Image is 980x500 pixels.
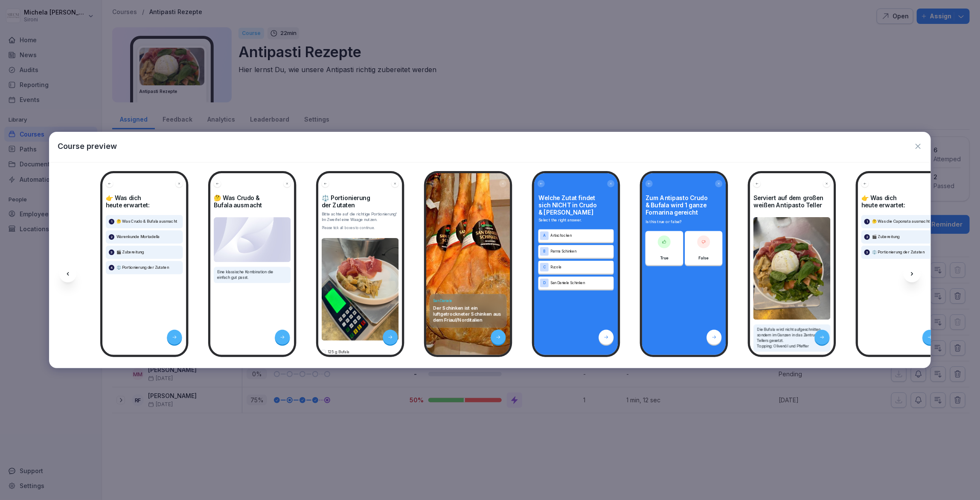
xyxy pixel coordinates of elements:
h4: ⚖️ Portionierung der Zutaten [322,195,399,209]
p: Artischocken [550,233,612,238]
p: Select the right answer. [538,217,614,223]
p: 2 [866,235,868,240]
p: False [698,255,709,261]
p: True [660,255,669,261]
img: em92k4mezwrfd6hzo1hh2v3k.png [322,238,399,341]
h4: 🤔 Was Crudo & Bufala ausmacht [214,195,291,209]
p: 125 g Bufala [328,349,350,355]
p: A [543,234,546,238]
p: Eine klassische Kombination die einfach gut passt. [217,270,288,281]
h4: Welche Zutat findet sich NICHT in Crudo & [PERSON_NAME] [538,195,614,216]
img: Image and Text preview image [214,217,291,262]
p: D [543,281,546,285]
p: C [543,265,546,269]
p: Die Bufala wird nicht aufgeschnitten sondern im Ganzen in das Zentrum des Tellers gesetzt. Toppin... [757,327,827,349]
p: 🎬 Zubereitung [116,250,144,255]
p: ⚖️ Portionierung der Zutaten [116,265,169,270]
p: 3 [866,250,868,255]
p: Der Schinken ist ein luftgetrockneter Schinken aus dem Friaul/Norditalien [433,305,503,323]
p: Rucola [550,265,612,270]
p: 2 [111,235,113,240]
p: Course preview [58,140,117,152]
p: 🤔 Was die Caponata ausmacht [872,219,930,224]
p: San Daniele Schinken [550,281,612,286]
p: 1 [867,219,868,224]
p: Bitte achte auf die richtige Portionierung! Im Zweifel eine Waage nutzen. [322,212,399,223]
h4: Zum Antipasto Crudo & Bufala wird 1 ganze Fornarina gereicht [646,195,723,216]
p: 🤔 Was Crudo & Bufala ausmacht [116,219,177,224]
p: 3 [111,250,113,255]
div: Please tick all boxes to continue. [322,225,399,230]
p: B [543,250,546,253]
h4: 👉 Was dich heute erwartet: [106,195,183,209]
p: Warenkunde Mortadella [116,235,160,240]
p: Is this true or false? [646,219,723,225]
p: 🎬 Zubereitung [872,235,900,240]
h4: 👉 Was dich heute erwartet: [861,195,939,209]
p: ⚖️ Portionierung der Zutaten [872,250,925,255]
h4: San Daniele [433,299,503,303]
p: 1 [111,219,112,224]
img: Image and Text preview image [753,217,831,320]
p: Parma Schinken [550,249,612,254]
h4: Serviert auf dem großen weißen Antipasto Teller [753,195,831,209]
p: 4 [111,265,113,270]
